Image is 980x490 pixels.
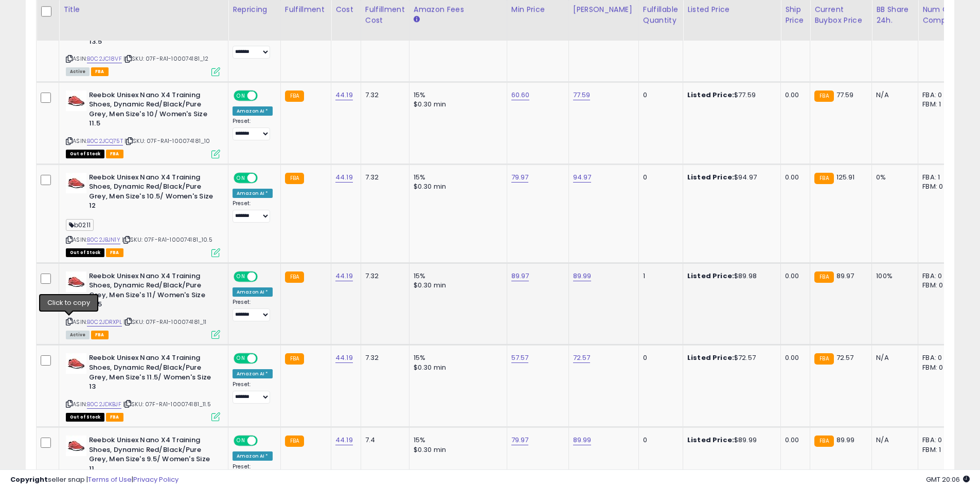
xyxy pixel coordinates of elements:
div: Amazon AI * [233,287,273,297]
a: Privacy Policy [133,475,179,484]
div: FBA: 0 [922,435,956,445]
div: 0.00 [785,435,802,445]
a: 57.57 [511,353,529,363]
div: Repricing [233,4,276,15]
div: 0.00 [785,173,802,182]
div: N/A [876,90,910,100]
div: ASIN: [66,173,220,256]
div: $89.98 [687,271,773,281]
a: Terms of Use [88,475,132,484]
div: $89.99 [687,435,773,445]
div: 0% [876,173,910,182]
a: B0C2JC18VF [87,55,122,63]
div: BB Share 24h. [876,4,914,26]
div: 15% [414,353,499,362]
div: $72.57 [687,353,773,362]
span: FBA [91,67,109,76]
div: ASIN: [66,271,220,338]
b: Reebok Unisex Nano X4 Training Shoes, Dynamic Red/Black/Pure Grey, Men Size's 11.5/ Women's Size 13 [89,353,214,394]
div: FBM: 1 [922,100,956,109]
div: seller snap | | [10,475,179,485]
div: 1 [643,271,675,281]
div: ASIN: [66,90,220,157]
span: 2025-08-14 20:06 GMT [926,475,970,484]
div: 7.32 [365,90,401,100]
span: 77.59 [836,90,854,100]
span: FBA [106,248,123,257]
div: 7.32 [365,353,401,362]
span: | SKU: 07F-RA1-100074181_10.5 [122,235,212,244]
div: FBA: 0 [922,271,956,281]
div: 15% [414,173,499,182]
div: Preset: [233,299,273,322]
div: 15% [414,271,499,281]
div: Preset: [233,118,273,141]
div: 7.4 [365,435,401,445]
div: Cost [335,4,357,15]
div: $94.97 [687,173,773,182]
small: FBA [285,173,304,184]
span: FBA [106,413,123,422]
span: 125.91 [836,172,855,182]
b: Listed Price: [687,435,734,445]
span: | SKU: 07F-RA1-100074181_11 [123,318,207,326]
div: FBA: 0 [922,353,956,362]
div: Amazon AI * [233,369,273,378]
div: Preset: [233,200,273,223]
small: FBA [285,271,304,283]
div: Amazon AI * [233,451,273,461]
div: Preset: [233,381,273,404]
a: 44.19 [335,353,353,363]
small: Amazon Fees. [414,15,420,24]
div: Title [63,4,224,15]
div: 0 [643,353,675,362]
a: B0C2JBJN1Y [87,235,120,244]
b: Listed Price: [687,353,734,362]
b: Reebok Unisex Nano X4 Training Shoes, Dynamic Red/Black/Pure Grey, Men Size's 9.5/ Women's Size 11 [89,435,214,476]
a: 89.99 [573,435,592,445]
div: 100% [876,271,910,281]
div: $0.30 min [414,182,499,191]
span: ON [235,91,247,100]
a: B0C2JDKBJF [87,400,121,409]
span: 72.57 [836,353,854,362]
span: FBA [106,150,123,158]
div: $0.30 min [414,445,499,455]
a: 44.19 [335,90,353,100]
a: B0C2JDRXPL [87,318,122,326]
div: Current Buybox Price [814,4,867,26]
span: 89.97 [836,271,854,281]
div: ASIN: [66,8,220,75]
b: Reebok Unisex Nano X4 Training Shoes, Dynamic Red/Black/Pure Grey, Men Size's 11/ Women's Size 12.5 [89,271,214,312]
small: FBA [285,90,304,102]
div: Preset: [233,35,273,59]
a: B0C2JCQ75T [87,137,123,146]
span: All listings that are currently out of stock and unavailable for purchase on Amazon [66,248,104,257]
div: 7.32 [365,271,401,281]
span: OFF [256,437,273,445]
div: Ship Price [785,4,806,26]
img: 41h6Gt75h2L._SL40_.jpg [66,173,86,193]
span: ON [235,437,247,445]
div: 7.32 [365,173,401,182]
span: ON [235,173,247,182]
div: N/A [876,435,910,445]
div: Min Price [511,4,564,15]
div: N/A [876,353,910,362]
a: 77.59 [573,90,591,100]
b: Reebok Unisex Nano X4 Training Shoes, Dynamic Red/Black/Pure Grey, Men Size's 10/ Women's Size 11.5 [89,90,214,131]
small: FBA [814,90,833,102]
img: 41h6Gt75h2L._SL40_.jpg [66,271,86,292]
a: 89.97 [511,271,529,281]
span: | SKU: 07F-RA1-100074181_12 [123,55,209,63]
span: All listings currently available for purchase on Amazon [66,331,90,339]
a: 79.97 [511,435,529,445]
div: Amazon AI * [233,106,273,116]
div: $77.59 [687,90,773,100]
span: OFF [256,173,273,182]
span: b0211 [66,219,94,231]
div: $0.30 min [414,363,499,372]
div: ASIN: [66,353,220,420]
small: FBA [814,435,833,447]
div: Fulfillable Quantity [643,4,679,26]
